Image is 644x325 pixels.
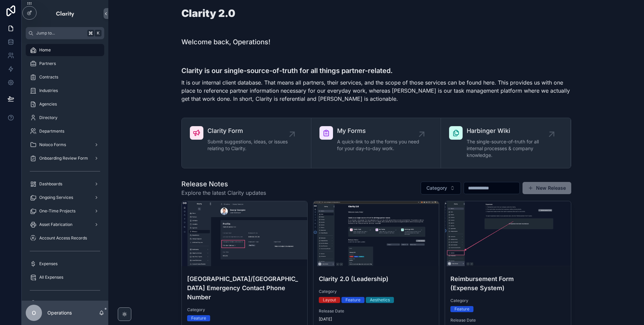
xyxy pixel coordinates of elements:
[95,30,101,36] span: K
[26,71,104,83] a: Contracts
[467,126,551,136] span: Harbinger Wiki
[450,298,565,303] span: Category
[39,222,72,227] span: Asset Fabrication
[26,57,104,70] a: Partners
[26,27,104,39] button: Jump to...K
[319,308,434,314] span: Release Date
[319,289,434,294] span: Category
[26,112,104,124] a: Directory
[182,118,311,168] a: Clarity FormSubmit suggestions, ideas, or issues relating to Clarity.
[337,126,422,136] span: My Forms
[441,118,571,168] a: Harbinger WikiThe single-source-of-truth for all internal processes & company knowledge.
[39,275,63,280] span: All Expenses
[39,235,87,241] span: Account Access Records
[36,30,85,36] span: Jump to...
[445,201,571,266] div: Publish-Release-—-Release-Notes-Clarity-2.0-2024-06-05-at-3.31.01-PM.jpg
[319,274,434,283] h4: Clarity 2.0 (Leadership)
[26,271,104,283] a: All Expenses
[26,258,104,270] a: Expenses
[39,142,66,147] span: Noloco Forms
[39,115,58,120] span: Directory
[181,179,266,189] h1: Release Notes
[182,201,307,266] div: Georgi-Georgiev-—-Directory-Clarity-2.0-2024-12-16-at-10.28.43-AM.jpg
[181,189,266,197] span: Explore the latest Clarity updates
[47,309,72,316] p: Operations
[26,297,104,309] a: My Forms
[181,37,270,47] h1: Welcome back, Operations!
[26,232,104,244] a: Account Access Records
[39,181,62,187] span: Dashboards
[26,218,104,231] a: Asset Fabrication
[26,191,104,204] a: Ongoing Services
[39,47,51,53] span: Home
[323,297,336,303] div: Layout
[39,156,88,161] span: Onboarding Review Form
[187,307,302,312] span: Category
[346,297,360,303] div: Feature
[426,185,447,191] span: Category
[39,195,73,200] span: Ongoing Services
[39,74,58,80] span: Contracts
[26,85,104,97] a: Industries
[181,8,235,18] h1: Clarity 2.0
[26,125,104,137] a: Departments
[191,315,206,321] div: Feature
[32,309,36,317] span: O
[39,61,56,66] span: Partners
[26,44,104,56] a: Home
[181,66,571,76] h3: Clarity is our single-source-of-truth for all things partner-related.
[450,318,565,323] span: Release Date
[26,152,104,164] a: Onboarding Review Form
[39,208,75,214] span: One-Time Projects
[39,300,59,306] span: My Forms
[337,138,422,152] span: A quick-link to all the forms you need for your day-to-day work.
[39,88,58,93] span: Industries
[26,139,104,151] a: Noloco Forms
[450,274,565,293] h4: Reimbursement Form (Expense System)
[207,126,292,136] span: Clarity Form
[26,205,104,217] a: One-Time Projects
[39,129,64,134] span: Departments
[187,274,302,302] h4: [GEOGRAPHIC_DATA]/[GEOGRAPHIC_DATA] Emergency Contact Phone Number
[370,297,390,303] div: Aesthetics
[22,39,108,301] div: scrollable content
[181,78,571,103] p: It is our internal client database. That means all partners, their services, and the scope of tho...
[26,98,104,110] a: Agencies
[311,118,441,168] a: My FormsA quick-link to all the forms you need for your day-to-day work.
[454,306,469,312] div: Feature
[26,178,104,190] a: Dashboards
[207,138,292,152] span: Submit suggestions, ideas, or issues relating to Clarity.
[467,138,551,159] span: The single-source-of-truth for all internal processes & company knowledge.
[421,182,461,194] button: Select Button
[523,182,571,194] button: New Release
[313,201,439,266] div: Home-Clarity-2.0-2024-06-03-at-1.31.18-PM.jpg
[55,8,75,19] img: App logo
[319,317,434,322] span: [DATE]
[39,101,57,107] span: Agencies
[39,261,58,266] span: Expenses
